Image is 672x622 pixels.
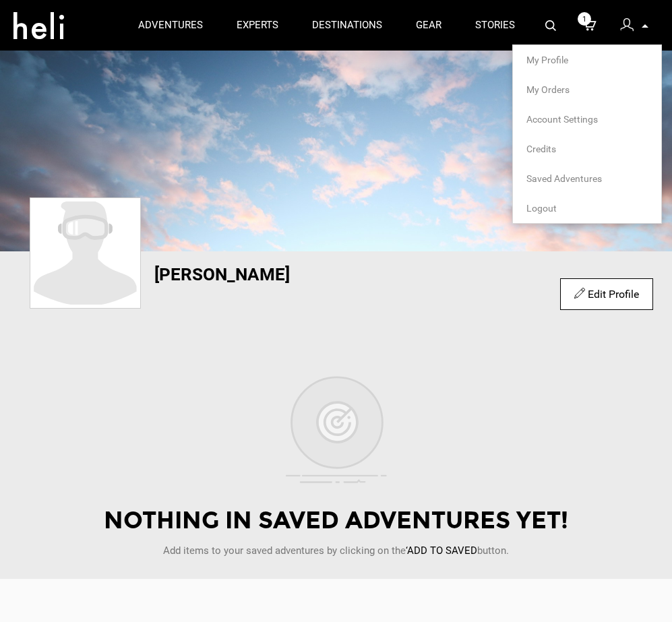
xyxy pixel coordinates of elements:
[286,376,387,483] img: empty cart
[13,503,659,537] div: Nothing in saved adventures yet!
[526,84,570,95] span: My Orders
[13,544,659,558] p: Add items to your saved adventures by clicking on the button.
[312,18,382,32] p: destinations
[545,20,556,31] img: search-bar-icon.svg
[526,142,648,156] a: Credits
[154,265,442,284] h1: [PERSON_NAME]
[138,18,203,32] p: adventures
[574,288,638,301] a: Edit Profile
[526,203,557,214] span: Logout
[406,545,477,557] span: ‘ADD TO SAVED
[526,114,598,125] span: Account Settings
[578,12,591,26] span: 1
[237,18,278,32] p: experts
[526,173,602,184] span: Saved Adventures
[33,201,138,305] img: dummy-profile.svg
[526,55,568,65] span: My Profile
[620,18,634,32] img: signin-icon-3x.png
